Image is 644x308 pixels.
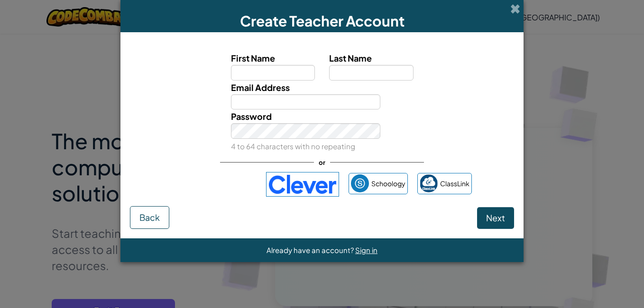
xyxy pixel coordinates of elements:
span: Schoology [371,177,405,190]
a: Sign in [355,245,377,254]
span: Already have an account? [267,245,355,254]
img: classlink-logo-small.png [420,174,438,192]
button: Back [130,206,169,229]
img: clever-logo-blue.png [266,172,339,197]
span: Password [231,111,272,122]
span: First Name [231,53,275,63]
span: Create Teacher Account [240,12,405,30]
span: Next [486,212,505,223]
span: Back [139,212,160,223]
button: Next [477,207,514,229]
span: Last Name [329,53,372,63]
span: Email Address [231,82,290,93]
span: ClassLink [440,177,469,190]
img: schoology.png [351,174,369,192]
span: or [314,155,330,169]
small: 4 to 64 characters with no repeating [231,142,355,151]
iframe: Sign in with Google Button [168,174,261,195]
